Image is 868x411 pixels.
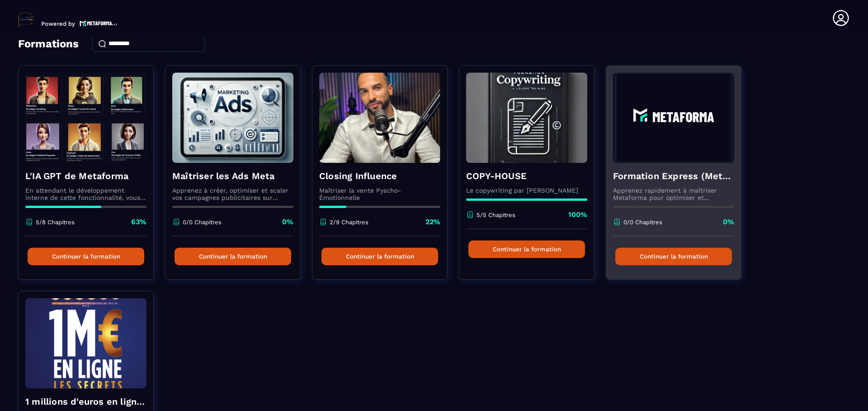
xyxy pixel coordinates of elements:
img: formation-background [466,73,587,163]
img: formation-background [319,73,440,163]
a: formation-backgroundCOPY-HOUSELe copywriting par [PERSON_NAME]5/5 Chapitres100%Continuer la forma... [459,65,606,291]
p: Apprenez à créer, optimiser et scaler vos campagnes publicitaires sur Facebook et Instagram. [172,187,293,201]
a: formation-backgroundMaîtriser les Ads MetaApprenez à créer, optimiser et scaler vos campagnes pub... [165,65,312,291]
p: 0% [723,217,734,227]
p: 0% [282,217,293,227]
h4: Closing Influence [319,170,440,182]
img: logo-branding [18,13,34,27]
p: 63% [131,217,146,227]
img: formation-background [25,73,146,163]
h4: Maîtriser les Ads Meta [172,170,293,182]
h4: 1 millions d'euros en ligne les secrets [25,395,146,408]
a: formation-backgroundFormation Express (Metaforma)Apprenez rapidement à maîtriser Metaforma pour o... [606,65,753,291]
button: Continuer la formation [468,240,585,258]
h4: Formation Express (Metaforma) [613,170,734,182]
p: 22% [425,217,440,227]
a: formation-backgroundL'IA GPT de MetaformaEn attendant le développement interne de cette fonctionn... [18,65,165,291]
h4: COPY-HOUSE [466,170,587,182]
p: 0/0 Chapitres [183,219,222,226]
a: formation-backgroundClosing InfluenceMaîtriser la vente Pyscho-Émotionnelle2/9 Chapitres22%Contin... [312,65,459,291]
button: Continuer la formation [28,248,144,265]
p: 100% [568,210,587,220]
img: formation-background [172,73,293,163]
p: Apprenez rapidement à maîtriser Metaforma pour optimiser et automatiser votre business. 🚀 [613,187,734,201]
p: Powered by [41,20,75,27]
p: 5/8 Chapitres [36,219,75,226]
p: Maîtriser la vente Pyscho-Émotionnelle [319,187,440,201]
img: logo [80,19,118,27]
img: formation-background [25,298,146,388]
p: En attendant le développement interne de cette fonctionnalité, vous pouvez déjà l’utiliser avec C... [25,187,146,201]
p: 2/9 Chapitres [330,219,368,226]
p: 0/0 Chapitres [623,219,662,226]
button: Continuer la formation [175,248,291,265]
button: Continuer la formation [321,248,438,265]
p: 5/5 Chapitres [476,212,515,218]
h4: L'IA GPT de Metaforma [25,170,146,182]
button: Continuer la formation [615,248,732,265]
h4: Formations [18,37,79,50]
img: formation-background [613,73,734,163]
p: Le copywriting par [PERSON_NAME] [466,187,587,194]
